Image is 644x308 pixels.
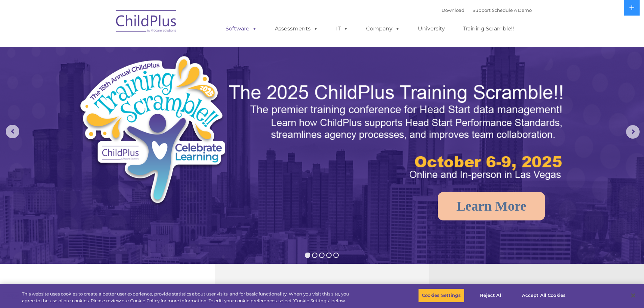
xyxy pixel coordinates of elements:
[329,22,355,35] a: IT
[411,22,452,35] a: University
[473,7,491,13] a: Support
[94,45,115,50] span: Last name
[518,288,569,303] button: Accept All Cookies
[626,288,641,303] button: Close
[22,291,354,304] div: This website uses cookies to create a better user experience, provide statistics about user visit...
[268,22,325,35] a: Assessments
[442,7,532,13] font: |
[418,288,464,303] button: Cookies Settings
[456,22,521,35] a: Training Scramble!!
[438,192,545,220] a: Learn More
[94,72,123,77] span: Phone number
[359,22,407,35] a: Company
[113,5,180,39] img: ChildPlus by Procare Solutions
[492,7,532,13] a: Schedule A Demo
[442,7,464,13] a: Download
[470,288,512,303] button: Reject All
[219,22,264,35] a: Software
